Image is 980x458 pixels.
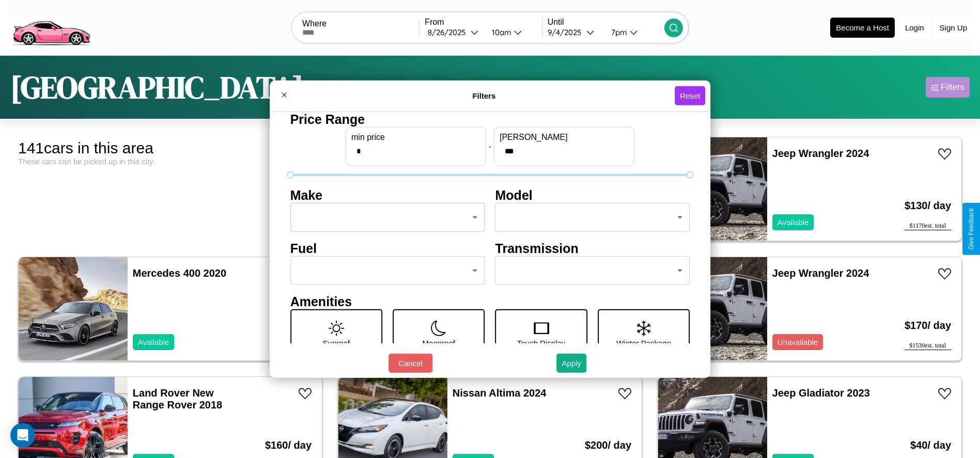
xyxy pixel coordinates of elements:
[425,18,541,27] label: From
[293,91,675,100] h4: Filters
[548,18,664,27] label: Until
[772,267,869,279] a: Jeep Wrangler 2024
[290,241,485,256] h4: Fuel
[905,309,951,342] h3: $ 170 / day
[290,187,485,202] h4: Make
[926,77,970,98] button: Filters
[351,132,480,141] label: min price
[500,132,629,141] label: [PERSON_NAME]
[425,27,483,38] button: 8/26/2025
[8,5,95,48] img: logo
[905,222,951,230] div: $ 1170 est. total
[777,335,818,349] p: Unavailable
[675,86,705,105] button: Reset
[302,19,419,28] label: Where
[556,354,586,373] button: Apply
[935,18,972,37] button: Sign Up
[290,112,690,127] h4: Price Range
[905,189,951,222] h3: $ 130 / day
[10,66,304,108] h1: [GEOGRAPHIC_DATA]
[495,187,690,202] h4: Model
[616,336,671,350] p: Winter Package
[388,354,432,373] button: Cancel
[10,423,35,448] div: Open Intercom Messenger
[138,335,169,349] p: Available
[489,139,491,153] p: -
[290,294,690,309] h4: Amenities
[484,27,542,38] button: 10am
[18,157,322,166] div: These cars can be picked up in this city.
[323,336,350,350] p: Sunroof
[772,148,869,159] a: Jeep Wrangler 2024
[603,27,664,38] button: 7pm
[495,241,690,256] h4: Transmission
[133,387,222,410] a: Land Rover New Range Rover 2018
[905,342,951,350] div: $ 1530 est. total
[968,208,975,250] div: Give Feedback
[830,18,895,38] button: Become a Host
[133,267,226,279] a: Mercedes 400 2020
[777,215,809,229] p: Available
[423,336,455,350] p: Moonroof
[487,27,514,37] div: 10am
[517,336,565,350] p: Touch Display
[18,139,322,157] div: 141 cars in this area
[941,82,965,92] div: Filters
[606,27,630,37] div: 7pm
[428,27,471,37] div: 8 / 26 / 2025
[772,387,870,399] a: Jeep Gladiator 2023
[900,18,929,37] button: Login
[548,27,586,37] div: 9 / 4 / 2025
[453,387,547,399] a: Nissan Altima 2024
